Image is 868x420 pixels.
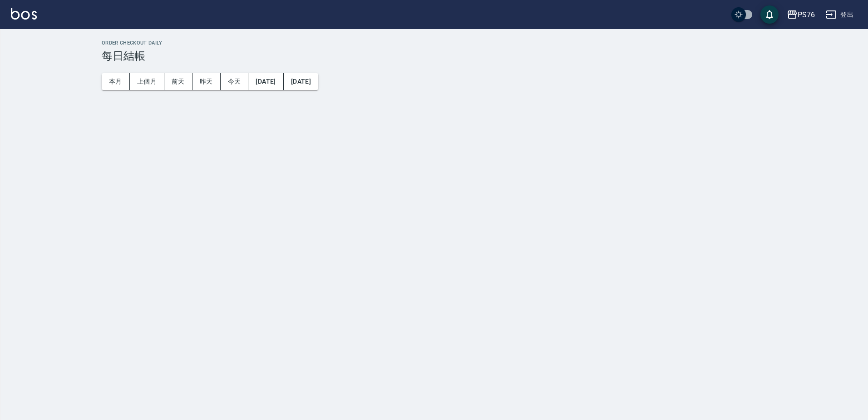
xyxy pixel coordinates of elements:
button: 上個月 [130,73,164,90]
button: 昨天 [192,73,221,90]
button: save [760,5,779,24]
button: [DATE] [248,73,283,90]
button: 登出 [822,6,857,23]
button: [DATE] [284,73,318,90]
button: 本月 [102,73,130,90]
h2: Order checkout daily [102,40,857,46]
img: Logo [11,8,37,20]
button: PS76 [783,5,819,24]
h3: 每日結帳 [102,50,857,62]
div: PS76 [798,9,815,20]
button: 前天 [164,73,192,90]
button: 今天 [221,73,249,90]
